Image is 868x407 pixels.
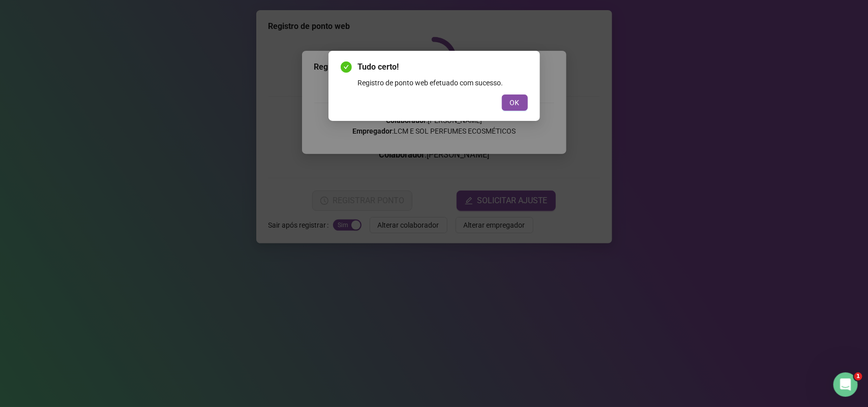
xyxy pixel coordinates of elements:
span: check-circle [341,61,352,73]
span: Tudo certo! [358,61,528,73]
iframe: Intercom live chat [833,372,858,397]
span: 1 [854,372,862,381]
span: OK [510,97,520,108]
div: Registro de ponto web efetuado com sucesso. [358,77,528,88]
button: OK [502,95,528,111]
